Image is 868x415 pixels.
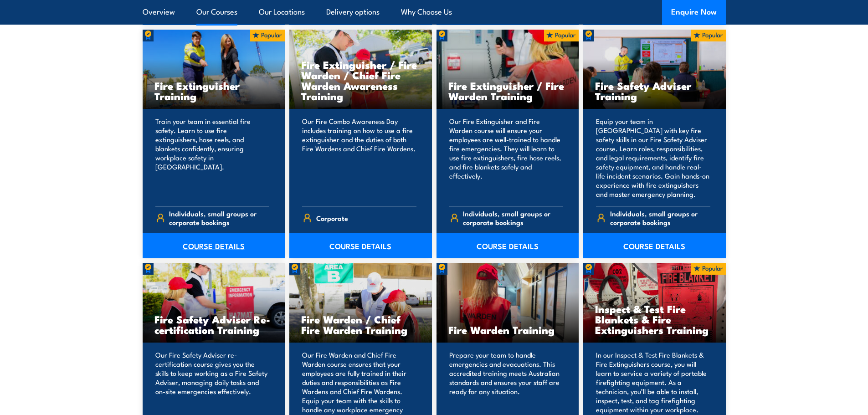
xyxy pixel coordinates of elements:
p: Equip your team in [GEOGRAPHIC_DATA] with key fire safety skills in our Fire Safety Adviser cours... [596,117,710,199]
h3: Fire Extinguisher / Fire Warden / Chief Fire Warden Awareness Training [301,59,420,101]
h3: Fire Extinguisher / Fire Warden Training [448,80,567,101]
span: Individuals, small groups or corporate bookings [610,209,710,226]
a: COURSE DETAILS [437,233,579,258]
span: Corporate [316,211,348,225]
h3: Inspect & Test Fire Blankets & Fire Extinguishers Training [595,303,714,335]
p: Our Fire Combo Awareness Day includes training on how to use a fire extinguisher and the duties o... [302,117,416,199]
span: Individuals, small groups or corporate bookings [463,209,563,226]
p: Train your team in essential fire safety. Learn to use fire extinguishers, hose reels, and blanke... [155,117,270,199]
h3: Fire Safety Adviser Training [595,80,714,101]
span: Individuals, small groups or corporate bookings [169,209,269,226]
a: COURSE DETAILS [143,233,285,258]
h3: Fire Warden / Chief Fire Warden Training [301,314,420,335]
h3: Fire Safety Adviser Re-certification Training [154,314,273,335]
h3: Fire Warden Training [448,324,567,335]
a: COURSE DETAILS [289,233,432,258]
p: Our Fire Extinguisher and Fire Warden course will ensure your employees are well-trained to handl... [449,117,564,199]
h3: Fire Extinguisher Training [154,80,273,101]
a: COURSE DETAILS [583,233,726,258]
